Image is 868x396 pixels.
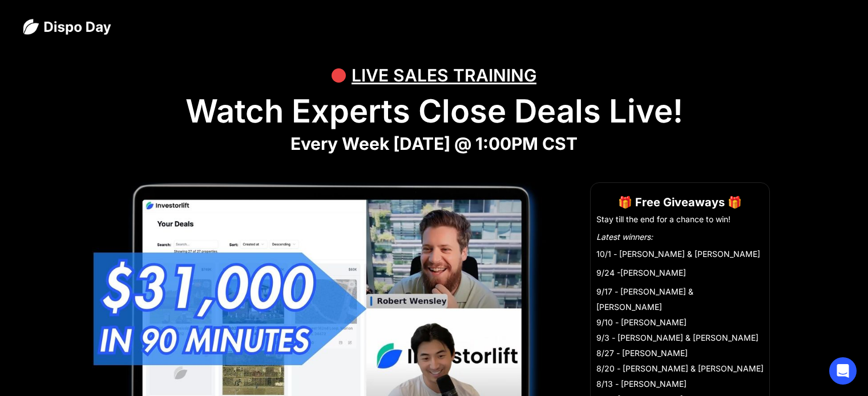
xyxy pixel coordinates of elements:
[596,265,764,280] li: 9/24 -[PERSON_NAME]
[596,214,764,225] li: Stay till the end for a chance to win!
[829,357,857,385] div: Open Intercom Messenger
[290,133,578,154] strong: Every Week [DATE] @ 1:00PM CST
[618,195,742,209] strong: 🎁 Free Giveaways 🎁
[23,92,845,130] h1: Watch Experts Close Deals Live!
[596,232,653,242] em: Latest winners:
[596,246,764,262] li: 10/1 - [PERSON_NAME] & [PERSON_NAME]
[352,58,536,92] div: LIVE SALES TRAINING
